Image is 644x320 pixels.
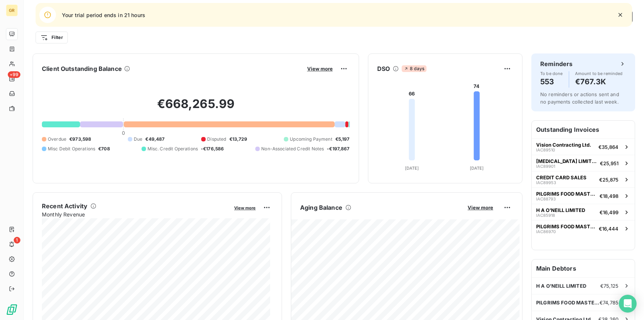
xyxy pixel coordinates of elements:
[48,136,66,143] span: Overdue
[600,193,618,199] span: €18,498
[6,4,18,16] div: GR
[134,136,142,143] span: Due
[42,64,122,73] h6: Client Outstanding Balance
[532,187,635,204] button: PILGRIMS FOOD MASTER ROIIAC88793€18,498
[300,203,342,212] h6: Aging Balance
[229,136,248,143] span: €13,729
[42,97,350,119] h2: €668,265.99
[232,204,258,211] button: View more
[307,66,333,72] span: View more
[536,283,586,289] span: H A O'NEILL LIMITED
[98,146,110,152] span: €708
[540,59,572,68] h6: Reminders
[36,32,68,43] button: Filter
[377,64,390,73] h6: DSO
[290,136,332,143] span: Upcoming Payment
[536,164,555,169] span: IAC89901
[8,71,20,78] span: +99
[532,121,635,138] h6: Outstanding Invoices
[69,136,91,143] span: €973,598
[42,202,87,210] h6: Recent Activity
[619,295,637,313] div: Open Intercom Messenger
[6,304,18,316] img: Logo LeanPay
[599,226,618,232] span: €16,444
[536,142,591,148] span: Vision Contracting Ltd.
[536,213,555,218] span: IAC85918
[465,204,495,211] button: View more
[261,146,324,152] span: Non-Associated Credit Notes
[540,91,619,105] span: No reminders or actions sent and no payments collected last week.
[598,144,618,150] span: €35,864
[48,146,95,152] span: Misc Debit Operations
[234,205,256,210] span: View more
[42,210,229,218] span: Monthly Revenue
[536,174,587,180] span: CREDIT CARD SALES
[536,300,600,306] span: PILGRIMS FOOD MASTER ROI
[532,138,635,155] button: Vision Contracting Ltd.IAC89510€35,864
[536,229,556,234] span: IAC86970
[575,71,623,76] span: Amount to be reminded
[536,158,597,164] span: [MEDICAL_DATA] LIMITED
[575,76,623,88] h4: €767.3K
[122,130,125,136] span: 0
[536,197,556,201] span: IAC88793
[469,166,484,171] tspan: [DATE]
[402,65,426,72] span: 8 days
[600,283,618,289] span: €75,125
[532,220,635,236] button: PILGRIMS FOOD MASTER ROIIAC86970€16,444
[405,166,419,171] tspan: [DATE]
[532,171,635,187] button: CREDIT CARD SALESIAC89953€25,875
[305,65,335,72] button: View more
[207,136,226,143] span: Disputed
[536,223,596,229] span: PILGRIMS FOOD MASTER ROI
[532,259,635,277] h6: Main Debtors
[600,209,618,215] span: €16,499
[532,204,635,220] button: H A O'NEILL LIMITEDIAC85918€16,499
[147,146,198,152] span: Misc. Credit Operations
[327,146,349,152] span: -€197,867
[536,191,597,197] span: PILGRIMS FOOD MASTER ROI
[536,148,555,152] span: IAC89510
[14,237,20,244] span: 1
[540,71,563,76] span: To be done
[536,180,556,185] span: IAC89953
[201,146,224,152] span: -€176,586
[532,155,635,171] button: [MEDICAL_DATA] LIMITEDIAC89901€25,951
[145,136,165,143] span: €49,487
[62,11,145,19] span: Your trial period ends in 21 hours
[536,207,585,213] span: H A O'NEILL LIMITED
[540,76,563,88] h4: 553
[599,177,618,183] span: €25,875
[600,160,618,166] span: €25,951
[600,300,618,306] span: €74,785
[468,205,493,210] span: View more
[335,136,350,143] span: €5,197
